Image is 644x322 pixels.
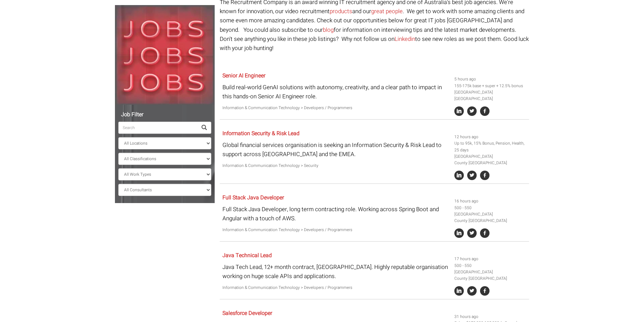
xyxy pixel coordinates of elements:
[222,227,449,233] p: Information & Communication Technology > Developers / Programmers
[222,141,449,159] p: Global financial services organisation is seeking an Information Security & Risk Lead to support ...
[222,83,449,101] p: Build real-world GenAI solutions with autonomy, creativity, and a clear path to impact in this ha...
[454,83,527,89] li: 155-175k base + super + 12.5% bonus
[454,263,527,269] li: 500 - 550
[115,5,215,105] img: Jobs, Jobs, Jobs
[222,263,449,281] p: Java Tech Lead, 12+ month contract, [GEOGRAPHIC_DATA]. Highly reputable organisation working on h...
[222,163,449,169] p: Information & Communication Technology > Security
[454,134,527,140] li: 12 hours ago
[454,198,527,204] li: 16 hours ago
[454,89,527,102] li: [GEOGRAPHIC_DATA] [GEOGRAPHIC_DATA]
[371,7,403,16] a: great people
[454,153,527,166] li: [GEOGRAPHIC_DATA] County [GEOGRAPHIC_DATA]
[454,269,527,282] li: [GEOGRAPHIC_DATA] County [GEOGRAPHIC_DATA]
[454,314,527,320] li: 31 hours ago
[222,72,265,80] a: Senior AI Engineer
[323,26,334,34] a: blog
[454,256,527,262] li: 17 hours ago
[222,309,272,317] a: Salesforce Developer
[330,7,352,16] a: products
[222,105,449,111] p: Information & Communication Technology > Developers / Programmers
[395,35,415,43] a: Linkedin
[222,194,284,202] a: Full Stack Java Developer
[222,251,272,259] a: Java Technical Lead
[222,205,449,223] p: Full Stack Java Developer, long term contracting role. Working across Spring Boot and Angular wit...
[118,122,197,134] input: Search
[222,284,449,291] p: Information & Communication Technology > Developers / Programmers
[222,129,300,138] a: Information Security & Risk Lead
[454,76,527,82] li: 5 hours ago
[454,140,527,153] li: Up to 95k, 15% Bonus, Pension, Health, 25 days
[454,211,527,224] li: [GEOGRAPHIC_DATA] County [GEOGRAPHIC_DATA]
[118,112,211,118] h5: Job Filter
[454,205,527,211] li: 500 - 550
